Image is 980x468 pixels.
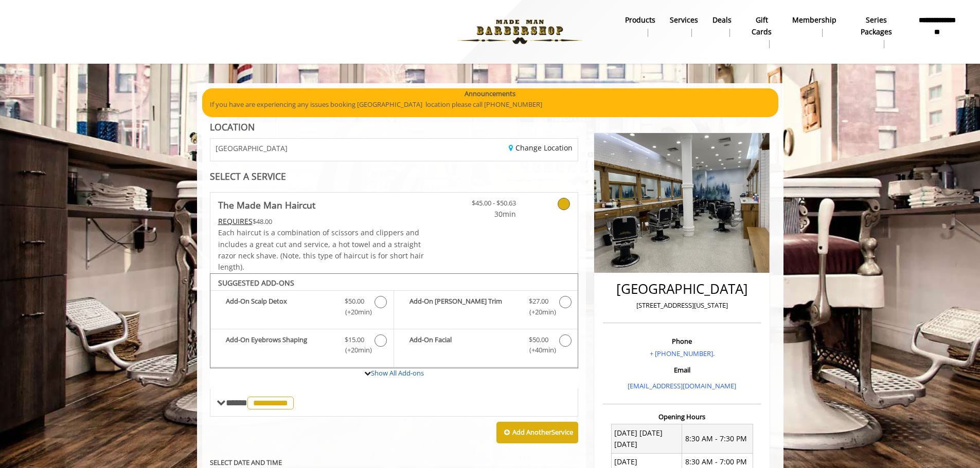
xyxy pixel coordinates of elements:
[216,334,388,359] label: Add-On Eyebrows Shaping
[605,338,758,345] h3: Phone
[218,228,424,272] span: Each haircut is a combination of scissors and clippers and includes a great cut and service, a ho...
[523,345,554,355] span: (+40min )
[449,4,591,60] img: Made Man Barbershop logo
[712,14,732,26] b: Deals
[605,300,758,311] p: [STREET_ADDRESS][US_STATE]
[399,296,573,320] label: Add-On Beard Trim
[792,14,836,26] b: Membership
[226,296,334,317] b: Add-On Scalp Detox
[409,296,519,317] b: Add-On [PERSON_NAME] Trim
[345,296,364,307] span: $50.00
[605,282,758,296] h2: [GEOGRAPHIC_DATA]
[465,88,515,99] b: Announcements
[210,273,579,369] div: The Made Man Haircut Add-onS
[218,216,425,227] div: $48.00
[523,307,554,317] span: (+20min )
[625,14,655,26] b: products
[611,424,682,454] td: [DATE] [DATE] [DATE]
[529,334,548,345] span: $50.00
[682,424,753,454] td: 8:30 AM - 7:30 PM
[785,13,844,40] a: MembershipMembership
[339,345,369,355] span: (+20min )
[226,334,334,356] b: Add-On Eyebrows Shaping
[670,14,698,26] b: Services
[605,366,758,373] h3: Email
[371,368,424,378] a: Show All Add-ons
[210,99,771,110] p: If you have are experiencing any issues booking [GEOGRAPHIC_DATA] location please call [PHONE_NUM...
[496,422,578,443] button: Add AnotherService
[345,334,364,345] span: $15.00
[218,216,253,226] span: This service needs some Advance to be paid before we block your appointment
[663,13,705,40] a: ServicesServices
[339,307,369,317] span: (+20min )
[216,144,288,152] span: [GEOGRAPHIC_DATA]
[650,349,715,358] a: + [PHONE_NUMBER].
[705,13,739,40] a: DealsDeals
[851,14,902,38] b: Series packages
[512,427,573,437] b: Add Another Service
[739,13,786,51] a: Gift cardsgift cards
[399,334,573,359] label: Add-On Facial
[216,296,388,320] label: Add-On Scalp Detox
[210,121,255,133] b: LOCATION
[529,296,548,307] span: $27.00
[210,172,579,181] div: SELECT A SERVICE
[844,13,909,51] a: Series packagesSeries packages
[409,334,519,356] b: Add-On Facial
[218,278,294,288] b: SUGGESTED ADD-ONS
[455,193,516,220] a: $45.00 - $50.63
[218,198,315,212] b: The Made Man Haircut
[746,14,778,38] b: gift cards
[618,13,663,40] a: Productsproducts
[628,381,736,390] a: [EMAIL_ADDRESS][DOMAIN_NAME]
[455,209,516,220] span: 30min
[210,458,282,467] b: SELECT DATE AND TIME
[603,413,761,420] h3: Opening Hours
[509,143,573,153] a: Change Location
